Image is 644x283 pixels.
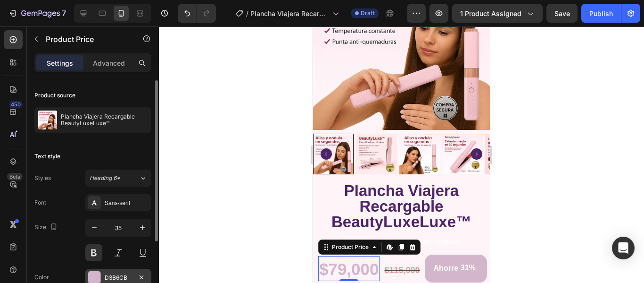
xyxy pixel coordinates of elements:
p: Product Price [46,34,126,45]
span: Plancha Viajera Recargable BeautyLuxeLuxe™ [250,9,329,18]
span: Draft [361,9,375,17]
p: Advanced [93,58,125,68]
div: D3B6CB [105,274,132,282]
div: Text style [34,152,60,161]
button: 7 [4,4,70,23]
div: Publish [589,9,613,18]
button: Publish [581,4,621,23]
button: Heading 6* [85,170,151,187]
div: Undo/Redo [178,4,216,23]
iframe: Design area [313,26,490,283]
span: / [246,9,248,18]
div: Size [34,221,59,234]
span: Save [554,9,570,17]
p: Plancha Viajera Recargable BeautyLuxeLuxe™ [61,113,148,127]
button: Save [546,4,578,23]
div: Beta [7,173,23,180]
div: Font [34,198,46,207]
div: Sans-serif [105,199,149,207]
div: Styles [34,174,51,182]
div: Open Intercom Messenger [612,237,635,259]
div: Product source [34,91,75,100]
button: 1 product assigned [452,4,543,23]
span: Heading 6* [90,174,120,182]
img: product feature img [38,111,57,129]
div: 450 [9,101,23,108]
p: 7 [62,8,66,19]
span: 1 product assigned [460,9,521,18]
div: Color [34,273,49,282]
p: Settings [47,58,73,68]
